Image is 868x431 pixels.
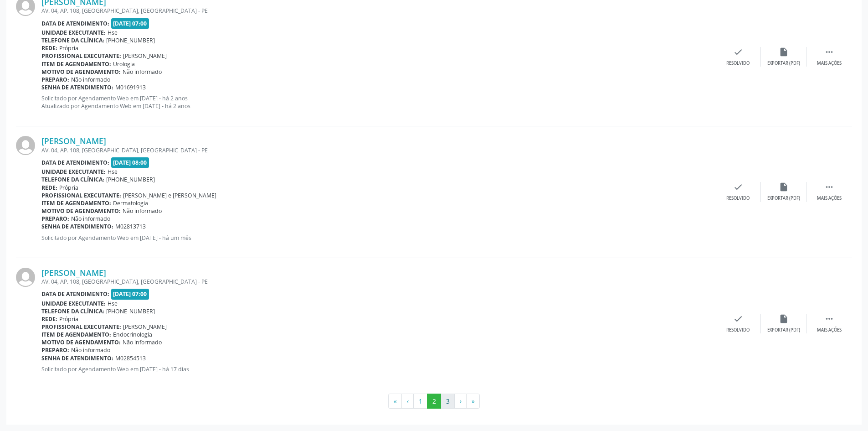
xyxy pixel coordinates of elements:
div: Resolvido [726,327,750,333]
b: Unidade executante: [41,300,106,307]
p: Solicitado por Agendamento Web em [DATE] - há 2 anos Atualizado por Agendamento Web em [DATE] - h... [41,94,715,110]
span: Própria [59,315,78,323]
span: [DATE] 07:00 [111,18,149,29]
i: insert_drive_file [779,182,789,192]
img: img [16,268,35,287]
b: Motivo de agendamento: [41,68,121,76]
img: img [16,136,35,155]
div: Mais ações [817,195,842,202]
p: Solicitado por Agendamento Web em [DATE] - há um mês [41,234,715,242]
span: Não informado [123,338,162,346]
b: Data de atendimento: [41,20,109,27]
button: Go to previous page [401,394,414,409]
span: Hse [108,168,118,176]
i: check [733,47,743,57]
i:  [824,47,834,57]
span: M02813713 [115,223,146,230]
div: AV. 04, AP. 108, [GEOGRAPHIC_DATA], [GEOGRAPHIC_DATA] - PE [41,146,715,154]
b: Telefone da clínica: [41,176,104,183]
i:  [824,182,834,192]
b: Item de agendamento: [41,331,111,338]
b: Unidade executante: [41,168,106,176]
div: Resolvido [726,60,750,67]
button: Go to page 2 [427,394,441,409]
div: AV. 04, AP. 108, [GEOGRAPHIC_DATA], [GEOGRAPHIC_DATA] - PE [41,7,715,15]
span: [PERSON_NAME] [123,323,167,331]
b: Item de agendamento: [41,199,111,207]
button: Go to page 1 [413,394,427,409]
b: Data de atendimento: [41,159,109,166]
div: Mais ações [817,60,842,67]
button: Go to next page [454,394,467,409]
div: Exportar (PDF) [767,327,800,333]
span: [DATE] 08:00 [111,157,149,168]
span: Urologia [113,60,135,68]
b: Motivo de agendamento: [41,207,121,215]
b: Preparo: [41,215,69,223]
a: [PERSON_NAME] [41,268,106,278]
button: Go to last page [466,394,480,409]
i: insert_drive_file [779,314,789,324]
span: Hse [108,300,118,307]
a: [PERSON_NAME] [41,136,106,146]
i: insert_drive_file [779,47,789,57]
div: AV. 04, AP. 108, [GEOGRAPHIC_DATA], [GEOGRAPHIC_DATA] - PE [41,278,715,286]
b: Preparo: [41,76,69,83]
button: Go to page 3 [441,394,455,409]
i: check [733,182,743,192]
span: [DATE] 07:00 [111,289,149,299]
span: Não informado [71,346,110,354]
p: Solicitado por Agendamento Web em [DATE] - há 17 dias [41,365,715,373]
span: Endocrinologia [113,331,152,338]
b: Motivo de agendamento: [41,338,121,346]
ul: Pagination [16,394,852,409]
span: Não informado [123,207,162,215]
b: Senha de atendimento: [41,223,113,230]
span: [PHONE_NUMBER] [106,307,155,315]
b: Item de agendamento: [41,60,111,68]
b: Unidade executante: [41,29,106,36]
span: Não informado [71,76,110,83]
b: Profissional executante: [41,192,121,199]
b: Telefone da clínica: [41,36,104,44]
span: [PERSON_NAME] [123,52,167,60]
span: Hse [108,29,118,36]
div: Exportar (PDF) [767,60,800,67]
span: [PHONE_NUMBER] [106,36,155,44]
b: Data de atendimento: [41,290,109,298]
div: Mais ações [817,327,842,333]
span: Própria [59,44,78,52]
b: Rede: [41,44,57,52]
b: Rede: [41,315,57,323]
b: Profissional executante: [41,323,121,331]
button: Go to first page [388,394,402,409]
i: check [733,314,743,324]
b: Telefone da clínica: [41,307,104,315]
span: Dermatologia [113,199,148,207]
span: [PERSON_NAME] e [PERSON_NAME] [123,192,216,199]
span: Não informado [123,68,162,76]
b: Rede: [41,184,57,192]
i:  [824,314,834,324]
span: M02854513 [115,354,146,362]
b: Profissional executante: [41,52,121,60]
span: Não informado [71,215,110,223]
b: Preparo: [41,346,69,354]
div: Exportar (PDF) [767,195,800,202]
b: Senha de atendimento: [41,83,113,91]
div: Resolvido [726,195,750,202]
span: M01691913 [115,83,146,91]
b: Senha de atendimento: [41,354,113,362]
span: Própria [59,184,78,192]
span: [PHONE_NUMBER] [106,176,155,183]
